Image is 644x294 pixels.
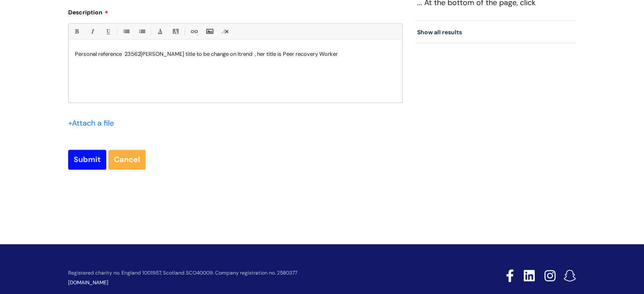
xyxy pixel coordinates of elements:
span: Personal reference 23562 [75,50,141,58]
label: Description [68,6,403,16]
a: Back Color [170,26,181,37]
a: 1. Ordered List (Ctrl-Shift-8) [136,26,147,37]
a: Show all results [417,28,462,36]
a: Remove formatting (Ctrl-\) [220,26,230,37]
a: Link [188,26,199,37]
a: Italic (Ctrl-I) [87,26,97,37]
a: [DOMAIN_NAME] [68,279,108,286]
a: Insert Image... [204,26,215,37]
div: Attach a file [68,116,119,130]
a: • Unordered List (Ctrl-Shift-7) [121,26,131,37]
p: Registered charity no. England 1001957, Scotland SCO40009. Company registration no. 2580377 [68,270,446,276]
input: Submit [68,150,106,169]
a: Underline(Ctrl-U) [102,26,113,37]
a: Cancel [108,150,146,169]
a: Font Color [155,26,165,37]
a: Bold (Ctrl-B) [71,26,82,37]
p: [PERSON_NAME] title to be change on Itrend , her title is Peer recovery Worker [75,50,396,58]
